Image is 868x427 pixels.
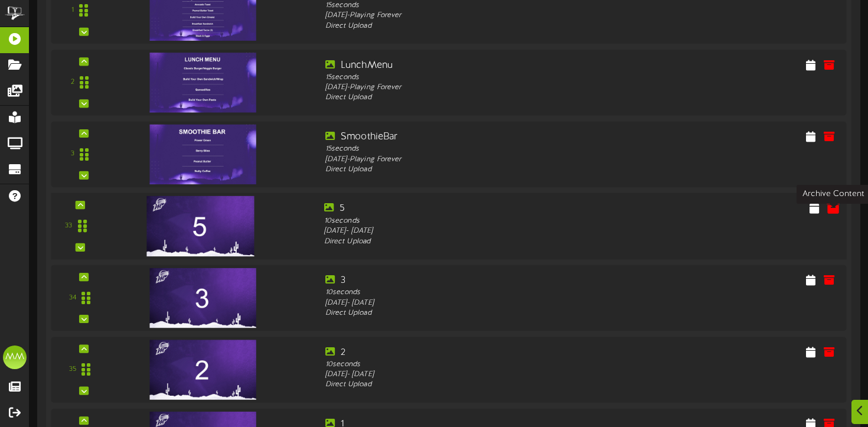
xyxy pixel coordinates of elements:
div: Direct Upload [324,236,641,247]
div: 34 [69,293,76,303]
div: Direct Upload [325,21,639,31]
img: fbea7cf6-8682-48b7-a7b1-991808429127.jpg [149,340,256,399]
div: 10 seconds [324,216,641,226]
img: 2211b949-4d84-437d-a820-cebd37bc12e7.jpg [146,196,254,256]
div: [DATE] - [DATE] [325,370,639,380]
div: 15 seconds [325,1,639,11]
div: SmoothieBar [325,131,639,144]
div: [DATE] - Playing Forever [325,154,639,164]
div: LunchMenu [325,58,639,72]
div: 2 [325,345,639,359]
div: Direct Upload [325,380,639,390]
div: [DATE] - [DATE] [324,226,641,237]
div: [DATE] - Playing Forever [325,11,639,21]
div: Direct Upload [325,165,639,175]
img: 6123d0ab-59f8-4096-a594-9bf9876b4496.jpg [149,125,256,184]
img: 033f657c-a041-40af-a2f5-c4949d562c0c.jpg [149,268,256,328]
div: 10 seconds [325,360,639,370]
div: 15 seconds [325,72,639,82]
img: e7684e0b-9992-4e43-a6eb-bd5dd807fac1.jpg [149,53,256,112]
div: MM [3,345,27,369]
div: 35 [69,364,76,374]
div: Direct Upload [325,93,639,103]
div: Direct Upload [325,308,639,318]
div: 10 seconds [325,288,639,298]
div: 3 [325,274,639,288]
div: 15 seconds [325,144,639,154]
div: [DATE] - Playing Forever [325,83,639,93]
div: 33 [65,221,72,232]
div: 5 [324,202,641,216]
div: [DATE] - [DATE] [325,298,639,308]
